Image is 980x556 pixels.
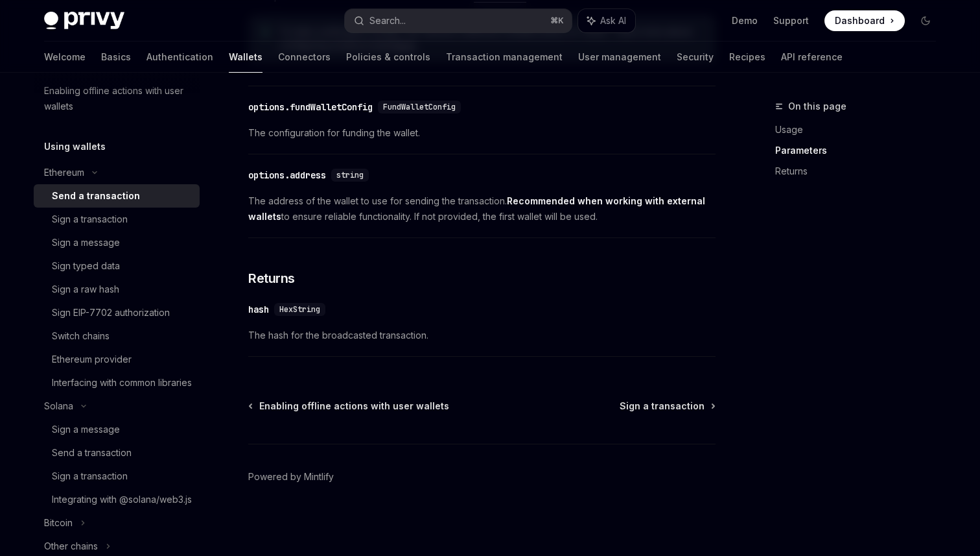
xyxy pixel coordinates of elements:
[34,488,200,511] a: Integrating with @solana/web3.js
[52,258,120,274] div: Sign typed data
[775,119,946,140] a: Usage
[600,14,626,27] span: Ask AI
[34,254,200,278] a: Sign typed data
[369,13,406,29] div: Search...
[34,418,200,441] a: Sign a message
[620,400,705,413] span: Sign a transaction
[336,170,364,180] span: string
[34,371,200,394] a: Interfacing with common libraries
[788,99,846,114] span: On this page
[34,465,200,488] a: Sign a transaction
[101,42,131,73] a: Basics
[34,184,200,208] a: Send a transaction
[44,165,84,180] div: Ethereum
[677,42,714,73] a: Security
[229,42,262,73] a: Wallets
[915,10,936,31] button: Toggle dark mode
[34,79,200,118] a: Enabling offline actions with user wallets
[259,400,449,413] span: Enabling offline actions with user wallets
[34,324,200,348] a: Switch chains
[248,169,326,182] div: options.address
[248,193,716,224] span: The address of the wallet to use for sending the transaction. to ensure reliable functionality. I...
[52,282,119,297] div: Sign a raw hash
[52,492,192,507] div: Integrating with @solana/web3.js
[250,400,449,413] a: Enabling offline actions with user wallets
[44,42,86,73] a: Welcome
[729,42,765,73] a: Recipes
[44,515,73,531] div: Bitcoin
[52,422,120,437] div: Sign a message
[248,303,269,316] div: hash
[44,538,98,554] div: Other chains
[52,235,120,250] div: Sign a message
[44,139,106,154] h5: Using wallets
[578,9,635,32] button: Ask AI
[248,269,295,287] span: Returns
[44,12,124,30] img: dark logo
[52,375,192,391] div: Interfacing with common libraries
[346,42,430,73] a: Policies & controls
[52,328,110,344] div: Switch chains
[248,328,716,343] span: The hash for the broadcasted transaction.
[34,301,200,324] a: Sign EIP-7702 authorization
[775,140,946,161] a: Parameters
[34,348,200,371] a: Ethereum provider
[279,304,320,315] span: HexString
[446,42,563,73] a: Transaction management
[52,188,140,204] div: Send a transaction
[620,400,714,413] a: Sign a transaction
[781,42,843,73] a: API reference
[34,278,200,301] a: Sign a raw hash
[775,161,946,182] a: Returns
[383,102,456,112] span: FundWalletConfig
[52,212,128,227] div: Sign a transaction
[773,14,809,27] a: Support
[550,16,564,26] span: ⌘ K
[52,445,132,461] div: Send a transaction
[34,208,200,231] a: Sign a transaction
[248,101,373,114] div: options.fundWalletConfig
[248,125,716,141] span: The configuration for funding the wallet.
[824,10,905,31] a: Dashboard
[44,83,192,114] div: Enabling offline actions with user wallets
[52,468,128,484] div: Sign a transaction
[52,352,132,367] div: Ethereum provider
[34,231,200,254] a: Sign a message
[345,9,572,32] button: Search...⌘K
[835,14,885,27] span: Dashboard
[248,470,334,483] a: Powered by Mintlify
[278,42,331,73] a: Connectors
[732,14,758,27] a: Demo
[44,398,73,414] div: Solana
[52,305,170,320] div: Sign EIP-7702 authorization
[578,42,661,73] a: User management
[146,42,213,73] a: Authentication
[34,441,200,465] a: Send a transaction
